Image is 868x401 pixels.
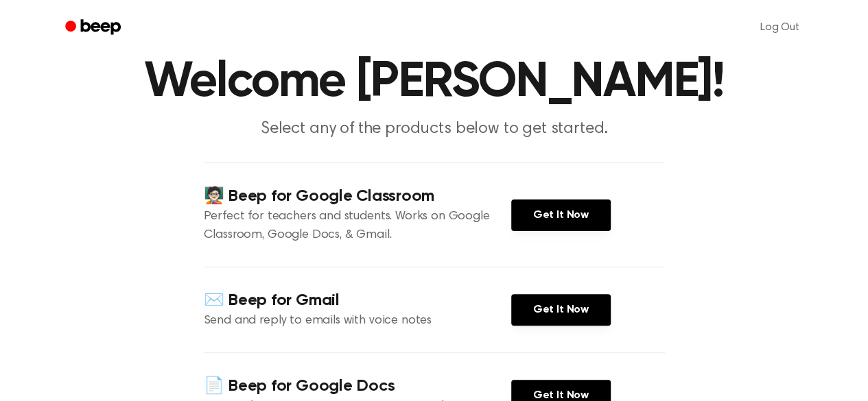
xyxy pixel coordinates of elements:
[204,208,511,245] p: Perfect for teachers and students. Works on Google Classroom, Google Docs, & Gmail.
[204,312,511,330] p: Send and reply to emails with voice notes
[56,14,133,41] a: Beep
[204,185,511,208] h4: 🧑🏻‍🏫 Beep for Google Classroom
[747,11,813,44] a: Log Out
[511,199,611,231] a: Get It Now
[511,294,611,326] a: Get It Now
[171,118,698,141] p: Select any of the products below to get started.
[83,58,786,107] h1: Welcome [PERSON_NAME]!
[204,375,511,398] h4: 📄 Beep for Google Docs
[204,289,511,312] h4: ✉️ Beep for Gmail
